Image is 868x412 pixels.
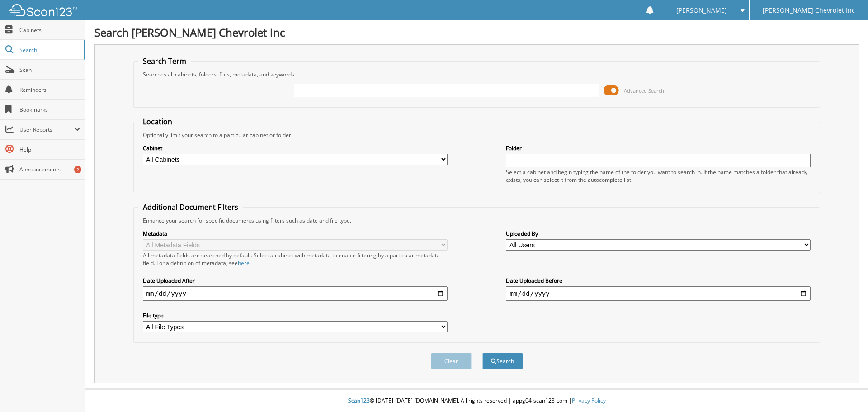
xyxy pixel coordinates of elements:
span: Reminders [19,86,80,94]
a: Privacy Policy [572,397,606,404]
label: File type [143,312,448,319]
h1: Search [PERSON_NAME] Chevrolet Inc [94,25,859,40]
span: Scan123 [348,397,370,404]
legend: Location [138,117,177,127]
div: 2 [74,166,81,173]
input: end [506,286,811,301]
img: scan123-logo-white.svg [9,4,77,16]
input: start [143,286,448,301]
button: Search [482,353,523,369]
div: Optionally limit your search to a particular cabinet or folder [138,131,816,139]
label: Cabinet [143,144,448,152]
span: Advanced Search [624,87,664,94]
span: Bookmarks [19,106,80,114]
div: Enhance your search for specific documents using filters such as date and file type. [138,217,816,224]
div: All metadata fields are searched by default. Select a cabinet with metadata to enable filtering b... [143,251,448,267]
span: Scan [19,66,80,74]
legend: Additional Document Filters [138,202,243,212]
span: Announcements [19,166,80,173]
label: Metadata [143,230,448,237]
legend: Search Term [138,56,191,66]
button: Clear [431,353,472,369]
div: Select a cabinet and begin typing the name of the folder you want to search in. If the name match... [506,168,811,184]
span: [PERSON_NAME] Chevrolet Inc [763,8,855,13]
label: Folder [506,144,811,152]
label: Date Uploaded Before [506,277,811,284]
span: User Reports [19,126,74,133]
span: Help [19,146,80,153]
label: Date Uploaded After [143,277,448,284]
label: Uploaded By [506,230,811,237]
span: [PERSON_NAME] [676,8,727,13]
div: Searches all cabinets, folders, files, metadata, and keywords [138,71,816,78]
span: Search [19,46,79,54]
a: here [238,259,250,267]
span: Cabinets [19,26,80,34]
div: © [DATE]-[DATE] [DOMAIN_NAME]. All rights reserved | appg04-scan123-com | [85,390,868,412]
